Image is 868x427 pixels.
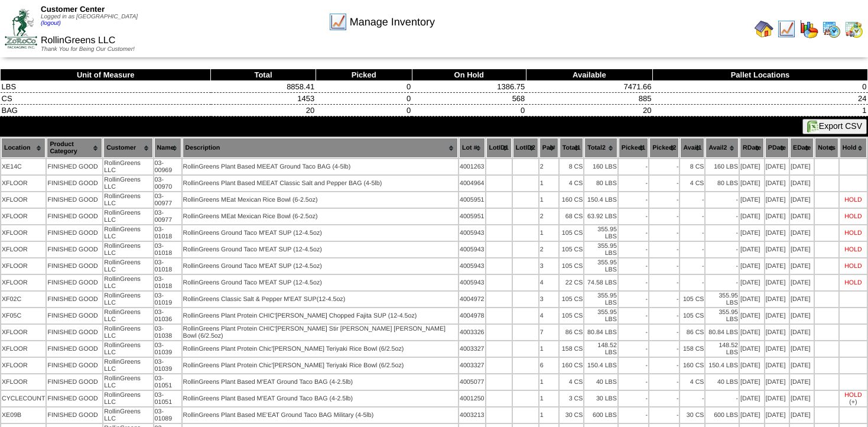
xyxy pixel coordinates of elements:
td: 4003327 [459,358,485,373]
td: 355.95 LBS [706,292,739,307]
td: [DATE] [740,341,764,357]
td: 160 LBS [584,159,617,174]
td: XFLOOR [1,209,45,224]
td: 03-01036 [154,308,181,324]
td: [DATE] [765,258,789,274]
td: - [619,358,648,373]
th: RDate [740,138,764,158]
td: RollinGreens LLC [103,391,152,406]
td: 03-01051 [154,391,181,406]
td: FINISHED GOOD [47,209,102,224]
td: 4005943 [459,258,485,274]
td: 03-01019 [154,292,181,307]
td: - [649,209,679,224]
td: [DATE] [765,176,789,191]
td: 160 LBS [706,159,739,174]
td: [DATE] [765,275,789,290]
td: XFLOOR [1,242,45,257]
td: [DATE] [740,225,764,241]
td: 150.4 LBS [706,358,739,373]
td: FINISHED GOOD [47,258,102,274]
td: RollinGreens Ground Taco M'EAT SUP (12-4.5oz) [183,242,458,257]
td: 4004964 [459,176,485,191]
th: Avail1 [680,138,704,158]
td: 03-00977 [154,192,181,208]
td: 4005943 [459,242,485,257]
td: - [649,192,679,208]
th: Lot # [459,138,485,158]
td: XE14C [1,159,45,174]
td: - [619,341,648,357]
td: - [706,275,739,290]
div: HOLD [844,263,862,270]
td: RollinGreens LLC [103,242,152,257]
td: 4005077 [459,374,485,390]
td: - [649,258,679,274]
td: [DATE] [765,159,789,174]
span: Logged in as [GEOGRAPHIC_DATA] [41,14,138,27]
td: - [649,292,679,307]
td: - [619,308,648,324]
td: XFLOOR [1,258,45,274]
td: 68 CS [560,209,584,224]
td: RollinGreens LLC [103,209,152,224]
td: - [619,325,648,340]
th: Description [183,138,458,158]
td: - [649,159,679,174]
td: 105 CS [560,308,584,324]
img: home.gif [755,20,773,38]
td: 20 [526,105,652,117]
td: 6 [539,358,558,373]
td: 105 CS [560,292,584,307]
td: 86 CS [680,325,704,340]
td: [DATE] [765,292,789,307]
td: FINISHED GOOD [47,159,102,174]
td: - [619,159,648,174]
td: [DATE] [740,159,764,174]
td: XFLOOR [1,275,45,290]
td: 1 [539,374,558,390]
td: BAG [1,105,211,117]
td: 4 CS [680,374,704,390]
td: [DATE] [740,325,764,340]
td: RollinGreens LLC [103,275,152,290]
td: RollinGreens Classic Salt & Pepper M'EAT SUP(12-4.5oz) [183,292,458,307]
td: RollinGreens Plant Protein Chic'[PERSON_NAME] Teriyaki Rice Bowl (6/2.5oz) [183,358,458,373]
td: RollinGreens Ground Taco M'EAT SUP (12-4.5oz) [183,275,458,290]
th: Product Category [47,138,102,158]
td: RollinGreens Plant Protein Chic'[PERSON_NAME] Teriyaki Rice Bowl (6/2.5oz) [183,341,458,357]
td: 4 [539,275,558,290]
td: [DATE] [790,225,814,241]
td: - [680,209,704,224]
td: RollinGreens LLC [103,292,152,307]
td: [DATE] [765,209,789,224]
td: 03-00970 [154,176,181,191]
th: Pallet Locations [652,69,867,81]
td: CS [1,93,211,105]
td: [DATE] [790,258,814,274]
td: 1453 [211,93,316,105]
td: RollinGreens LLC [103,258,152,274]
td: 2 [539,159,558,174]
td: [DATE] [740,176,764,191]
td: 150.4 LBS [584,192,617,208]
td: - [649,275,679,290]
th: Picked [316,69,412,81]
td: RollinGreens Plant Based MEEAT Classic Salt and Pepper BAG (4-5lb) [183,176,458,191]
td: - [619,275,648,290]
td: 3 CS [560,391,584,406]
td: [DATE] [790,159,814,174]
td: 40 LBS [706,374,739,390]
td: FINISHED GOOD [47,374,102,390]
td: 3 [539,292,558,307]
div: HOLD [844,246,862,253]
td: RollinGreens LLC [103,308,152,324]
td: 03-01018 [154,242,181,257]
td: 0 [316,105,412,117]
td: XF02C [1,292,45,307]
td: CYCLECOUNT [1,391,45,406]
td: 22 CS [560,275,584,290]
td: RollinGreens LLC [103,192,152,208]
td: - [649,374,679,390]
td: 160 CS [560,358,584,373]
